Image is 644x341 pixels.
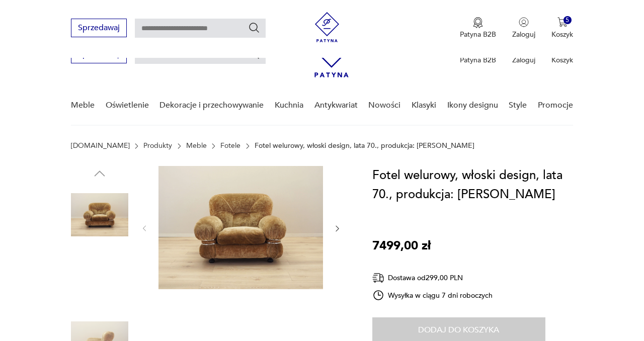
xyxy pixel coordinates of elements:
[551,55,573,65] p: Koszyk
[186,142,207,150] a: Meble
[220,142,240,150] a: Fotele
[159,86,264,125] a: Dekoracje i przechowywanie
[551,30,573,39] p: Koszyk
[372,166,573,204] h1: Fotel welurowy, włoski design, lata 70., produkcja: [PERSON_NAME]
[372,236,431,255] p: 7499,00 zł
[255,142,474,150] p: Fotel welurowy, włoski design, lata 70., produkcja: [PERSON_NAME]
[158,166,323,289] img: Zdjęcie produktu Fotel welurowy, włoski design, lata 70., produkcja: Włochy
[372,289,493,301] div: Wysyłka w ciągu 7 dni roboczych
[372,272,493,284] div: Dostawa od 299,00 PLN
[512,17,535,39] button: Zaloguj
[538,86,573,125] a: Promocje
[71,142,130,150] a: [DOMAIN_NAME]
[460,17,496,39] a: Ikona medaluPatyna B2B
[447,86,498,125] a: Ikony designu
[512,30,535,39] p: Zaloguj
[473,17,483,28] img: Ikona medalu
[71,186,128,243] img: Zdjęcie produktu Fotel welurowy, włoski design, lata 70., produkcja: Włochy
[71,19,127,37] button: Sprzedawaj
[509,86,527,125] a: Style
[368,86,400,125] a: Nowości
[71,51,127,58] a: Sprzedawaj
[71,250,128,308] img: Zdjęcie produktu Fotel welurowy, włoski design, lata 70., produkcja: Włochy
[314,86,358,125] a: Antykwariat
[275,86,303,125] a: Kuchnia
[372,272,384,284] img: Ikona dostawy
[563,16,572,25] div: 5
[460,55,496,65] p: Patyna B2B
[412,86,436,125] a: Klasyki
[143,142,172,150] a: Produkty
[512,55,535,65] p: Zaloguj
[551,17,573,39] button: 5Koszyk
[71,86,95,125] a: Meble
[312,12,342,42] img: Patyna - sklep z meblami i dekoracjami vintage
[71,25,127,32] a: Sprzedawaj
[460,30,496,39] p: Patyna B2B
[557,17,568,27] img: Ikona koszyka
[248,22,260,34] button: Szukaj
[106,86,149,125] a: Oświetlenie
[460,17,496,39] button: Patyna B2B
[519,17,529,27] img: Ikonka użytkownika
